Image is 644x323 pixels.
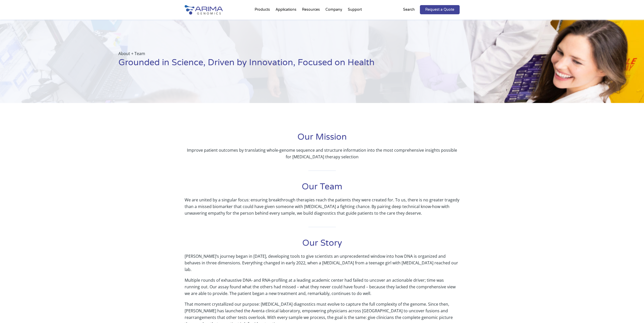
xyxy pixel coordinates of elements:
h1: Our Team [185,181,460,197]
img: Arima-Genomics-logo [185,5,223,15]
p: [PERSON_NAME]’s journey began in [DATE], developing tools to give scientists an unprecedented win... [185,253,460,277]
h1: Our Story [185,237,460,253]
p: Multiple rounds of exhaustive DNA- and RNA-profiling at a leading academic center had failed to u... [185,277,460,301]
h1: Grounded in Science, Driven by Innovation, Focused on Health [118,57,448,72]
h1: Our Mission [185,131,460,147]
p: About + Team [118,50,448,57]
a: Request a Quote [420,5,460,14]
p: We are united by a singular focus: ensuring breakthrough therapies reach the patients they were c... [185,197,460,216]
p: Search [403,6,415,13]
p: Improve patient outcomes by translating whole-genome sequence and structure information into the ... [185,147,460,160]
